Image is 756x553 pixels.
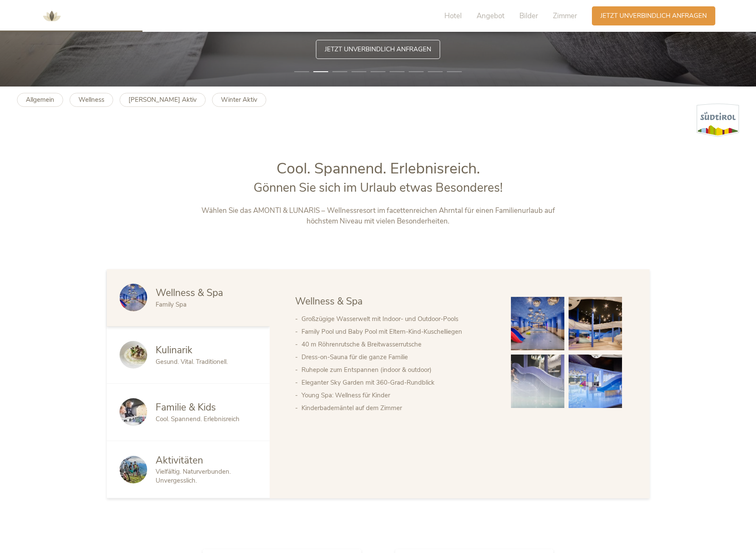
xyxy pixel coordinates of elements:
span: Aktivitäten [156,454,203,467]
li: Eleganter Sky Garden mit 360-Grad-Rundblick [301,376,494,389]
a: Wellness [70,93,113,107]
span: Cool. Spannend. Erlebnisreich. [276,158,480,179]
b: Allgemein [26,95,54,104]
span: Family Spa [156,300,187,309]
b: Wellness [78,95,104,104]
li: Kinderbademäntel auf dem Zimmer [301,402,494,414]
span: Familie & Kids [156,401,216,414]
span: Bilder [519,11,538,21]
li: Family Pool und Baby Pool mit Eltern-Kind-Kuschelliegen [301,325,494,338]
li: Ruhepole zum Entspannen (indoor & outdoor) [301,363,494,376]
span: Cool. Spannend. Erlebnisreich [156,415,240,423]
p: Wählen Sie das AMONTI & LUNARIS – Wellnessresort im facettenreichen Ahrntal für einen Familienurl... [201,205,555,227]
img: AMONTI & LUNARIS Wellnessresort [39,3,64,29]
a: [PERSON_NAME] Aktiv [120,93,206,107]
b: [PERSON_NAME] Aktiv [128,95,197,104]
span: Wellness & Spa [156,286,223,299]
span: Zimmer [553,11,577,21]
span: Wellness & Spa [295,295,363,308]
img: Südtirol [697,103,739,137]
a: Winter Aktiv [212,93,266,107]
li: Dress-on-Sauna für die ganze Familie [301,351,494,363]
span: Gesund. Vital. Traditionell. [156,357,228,366]
b: Winter Aktiv [221,95,257,104]
li: Großzügige Wasserwelt mit Indoor- und Outdoor-Pools [301,313,494,325]
a: Allgemein [17,93,63,107]
li: Young Spa: Wellness für Kinder [301,389,494,402]
span: Angebot [477,11,505,21]
a: AMONTI & LUNARIS Wellnessresort [39,13,64,19]
span: Kulinarik [156,344,192,357]
span: Vielfältig. Naturverbunden. Unvergesslich. [156,467,231,485]
span: Gönnen Sie sich im Urlaub etwas Besonderes! [254,179,503,196]
span: Jetzt unverbindlich anfragen [600,11,707,20]
span: Jetzt unverbindlich anfragen [325,45,431,54]
li: 40 m Röhrenrutsche & Breitwasserrutsche [301,338,494,351]
span: Hotel [444,11,462,21]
